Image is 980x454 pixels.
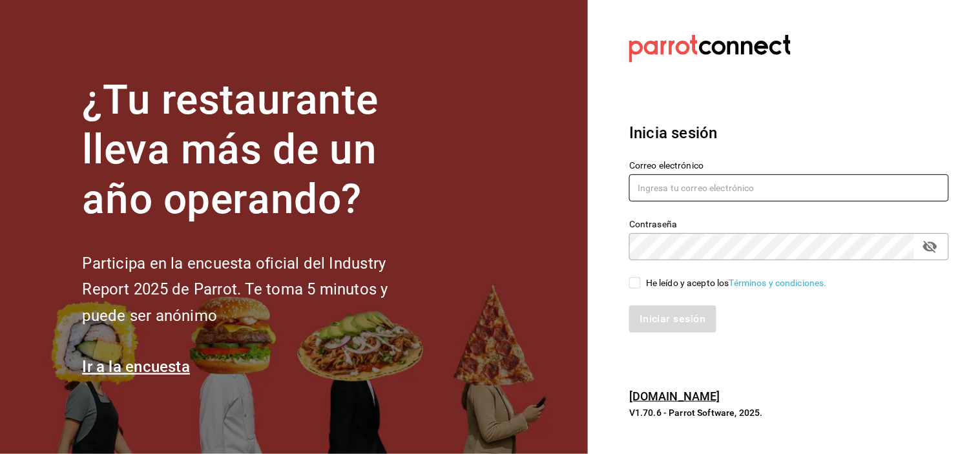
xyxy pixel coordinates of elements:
a: Términos y condiciones. [729,278,827,288]
p: V1.70.6 - Parrot Software, 2025. [629,406,949,419]
label: Contraseña [629,220,949,229]
h1: ¿Tu restaurante lleva más de un año operando? [82,76,431,224]
label: Correo electrónico [629,161,949,170]
a: [DOMAIN_NAME] [629,389,720,403]
h2: Participa en la encuesta oficial del Industry Report 2025 de Parrot. Te toma 5 minutos y puede se... [82,251,431,329]
h3: Inicia sesión [629,121,949,145]
a: Ir a la encuesta [82,358,190,376]
button: passwordField [919,236,941,258]
input: Ingresa tu correo electrónico [629,174,949,201]
div: He leído y acepto los [646,276,827,290]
